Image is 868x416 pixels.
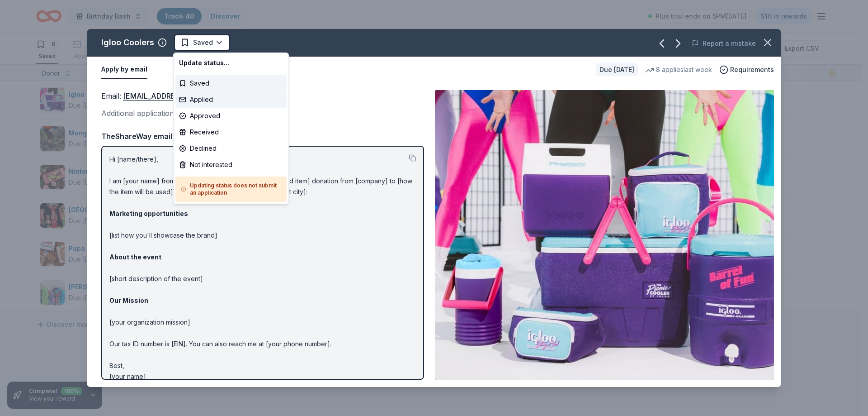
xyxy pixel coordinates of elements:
div: Applied [175,91,287,108]
div: Not interested [175,157,287,173]
h5: Updating status does not submit an application [181,182,281,196]
div: Received [175,124,287,140]
div: Update status... [175,55,287,71]
div: Saved [175,75,287,91]
div: Approved [175,108,287,124]
div: Declined [175,140,287,157]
